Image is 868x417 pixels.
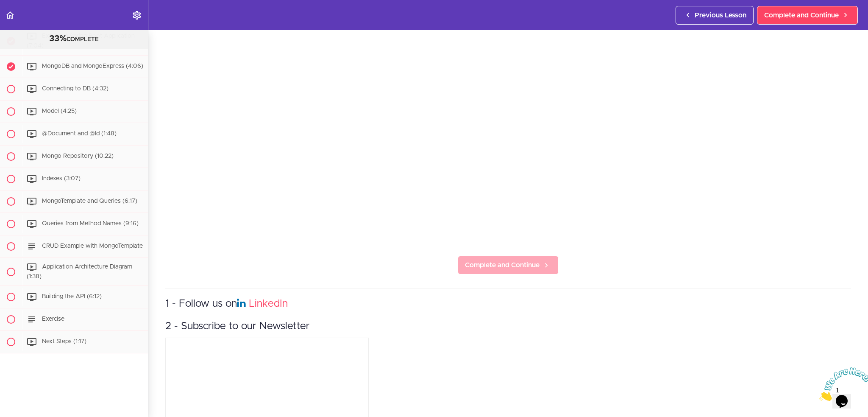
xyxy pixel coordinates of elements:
span: MongoDB and MongoExpress (4:06) [42,63,143,69]
span: Building the API (6:12) [42,294,102,300]
span: Indexes (3:07) [42,176,81,182]
span: Exercise [42,316,64,322]
h3: 2 - Subscribe to our Newsletter [165,319,851,333]
span: @Document and @Id (1:48) [42,131,117,137]
span: 33% [49,34,67,43]
h3: 1 - Follow us on [165,297,851,311]
svg: Back to course curriculum [5,10,15,20]
span: Queries from Method Names (9:16) [42,221,139,227]
div: COMPLETE [11,34,137,45]
a: Previous Lesson [676,6,754,25]
span: MongoTemplate and Queries (6:17) [42,198,137,204]
span: CRUD Example with MongoTemplate [42,243,143,249]
iframe: chat widget [815,364,868,404]
span: Next Steps (1:17) [42,339,86,345]
a: LinkedIn [249,299,288,309]
span: Complete and Continue [764,10,839,20]
span: 1 [3,3,7,11]
img: Chat attention grabber [3,3,56,37]
span: Application Architecture Diagram (1:38) [27,264,132,280]
a: Complete and Continue [757,6,858,25]
span: Mongo Repository (10:22) [42,153,114,159]
span: Model (4:25) [42,108,77,114]
span: Connecting to DB (4:32) [42,86,108,92]
svg: Settings Menu [132,10,142,20]
span: Previous Lesson [695,10,746,20]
